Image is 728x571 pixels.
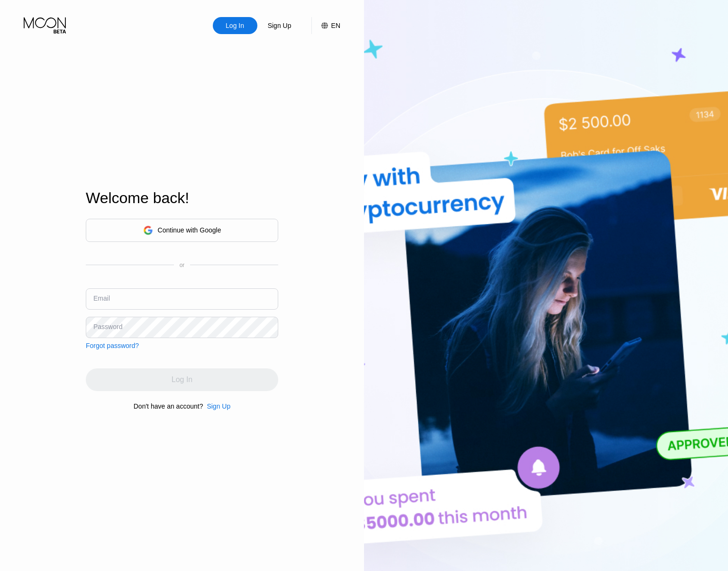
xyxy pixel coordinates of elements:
div: EN [311,17,340,34]
div: Continue with Google [158,226,221,234]
div: Sign Up [267,21,292,30]
div: EN [331,22,340,29]
div: Log In [213,17,257,34]
div: Don't have an account? [134,402,203,410]
div: Continue with Google [86,219,278,242]
div: Forgot password? [86,342,139,349]
div: Password [93,323,122,330]
div: Welcome back! [86,189,278,207]
div: Log In [225,21,245,30]
div: Sign Up [257,17,302,34]
div: Sign Up [203,402,230,410]
div: Sign Up [207,402,230,410]
div: Email [93,294,110,302]
div: or [180,262,185,268]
